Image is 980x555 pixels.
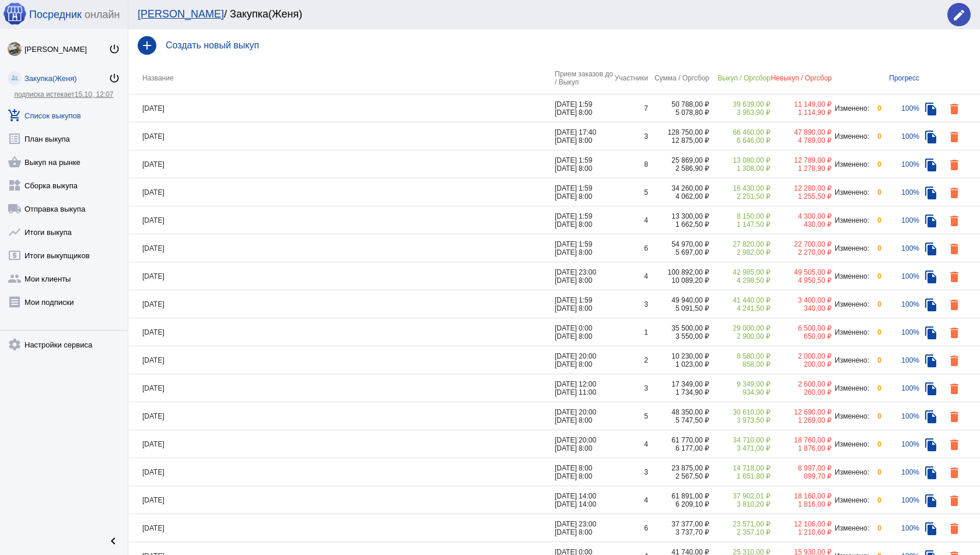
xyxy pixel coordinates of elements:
[709,212,771,220] div: 8 150,00 ₽
[771,128,832,136] div: 47 890,00 ₽
[648,220,709,229] div: 1 662,50 ₽
[709,100,771,108] div: 39 639,00 ₽
[881,346,919,374] td: 100%
[709,324,771,332] div: 29 000,00 ₽
[870,300,881,308] div: 0
[881,430,919,458] td: 100%
[832,272,870,280] div: Изменено:
[952,8,966,22] mat-icon: edit
[881,458,919,486] td: 100%
[555,290,613,318] td: [DATE] 1:59 [DATE] 8:00
[648,520,709,528] div: 37 377,00 ₽
[924,270,938,284] mat-icon: file_copy
[613,290,648,318] td: 3
[771,444,832,452] div: 1 876,00 ₽
[555,318,613,346] td: [DATE] 0:00 [DATE] 8:00
[832,412,870,420] div: Изменено:
[8,225,22,239] mat-icon: show_chart
[648,436,709,444] div: 61 770,00 ₽
[832,104,870,113] div: Изменено:
[128,318,555,346] td: [DATE]
[771,156,832,164] div: 12 789,00 ₽
[832,300,870,308] div: Изменено:
[75,90,114,99] span: 15.10, 12:07
[771,268,832,276] div: 49 505,00 ₽
[947,214,961,228] mat-icon: delete
[709,528,771,536] div: 2 357,10 ₽
[832,384,870,392] div: Изменено:
[8,42,22,56] img: 96PW5UM7q-QTsncRw03TZ9XF6qMkfcPwQQj0QUPu6cuk0tkNgw396bzR_HDTCC4n6QO9ksz_h2abuEXIoW8wy4pq.jpg
[709,220,771,229] div: 1 147,50 ₽
[709,304,771,312] div: 4 241,50 ₽
[613,62,648,94] th: Участники
[128,290,555,318] td: [DATE]
[870,160,881,168] div: 0
[870,244,881,252] div: 0
[881,62,919,94] th: Прогресс
[709,164,771,173] div: 1 308,00 ₽
[881,262,919,290] td: 100%
[924,326,938,340] mat-icon: file_copy
[771,240,832,248] div: 22 700,00 ₽
[108,43,120,55] mat-icon: power_settings_new
[771,472,832,480] div: 899,70 ₽
[709,192,771,201] div: 2 251,50 ₽
[771,388,832,396] div: 260,00 ₽
[24,74,108,83] div: Закупка(Женя)
[709,296,771,304] div: 41 440,00 ₽
[613,178,648,206] td: 5
[870,356,881,364] div: 0
[555,262,613,290] td: [DATE] 23:00 [DATE] 8:00
[128,458,555,486] td: [DATE]
[947,270,961,284] mat-icon: delete
[8,248,22,262] mat-icon: local_atm
[771,360,832,368] div: 200,00 ₽
[128,262,555,290] td: [DATE]
[709,492,771,500] div: 37 902,01 ₽
[709,108,771,117] div: 3 963,90 ₽
[709,248,771,257] div: 2 982,00 ₽
[947,410,961,424] mat-icon: delete
[709,520,771,528] div: 23 571,00 ₽
[870,496,881,504] div: 0
[613,94,648,122] td: 7
[85,9,120,21] span: онлайн
[771,212,832,220] div: 4 300,00 ₽
[709,436,771,444] div: 34 710,00 ₽
[648,192,709,201] div: 4 062,00 ₽
[947,242,961,256] mat-icon: delete
[108,72,120,84] mat-icon: power_settings_new
[881,402,919,430] td: 100%
[128,514,555,542] td: [DATE]
[771,136,832,145] div: 4 789,00 ₽
[832,132,870,140] div: Изменено:
[613,514,648,542] td: 6
[832,244,870,252] div: Изменено:
[648,128,709,136] div: 128 750,00 ₽
[832,524,870,532] div: Изменено:
[870,132,881,140] div: 0
[947,354,961,368] mat-icon: delete
[648,416,709,424] div: 5 747,50 ₽
[8,338,22,352] mat-icon: settings
[613,402,648,430] td: 5
[771,62,832,94] th: Невыкуп / Оргсбор
[648,324,709,332] div: 35 500,00 ₽
[947,158,961,172] mat-icon: delete
[832,160,870,168] div: Изменено:
[881,234,919,262] td: 100%
[613,206,648,234] td: 4
[870,468,881,476] div: 0
[128,402,555,430] td: [DATE]
[128,206,555,234] td: [DATE]
[8,155,22,169] mat-icon: shopping_basket
[128,150,555,178] td: [DATE]
[648,240,709,248] div: 54 970,00 ₽
[613,374,648,402] td: 3
[555,346,613,374] td: [DATE] 20:00 [DATE] 8:00
[881,318,919,346] td: 100%
[924,130,938,144] mat-icon: file_copy
[555,234,613,262] td: [DATE] 1:59 [DATE] 8:00
[709,360,771,368] div: 858,00 ₽
[870,216,881,224] div: 0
